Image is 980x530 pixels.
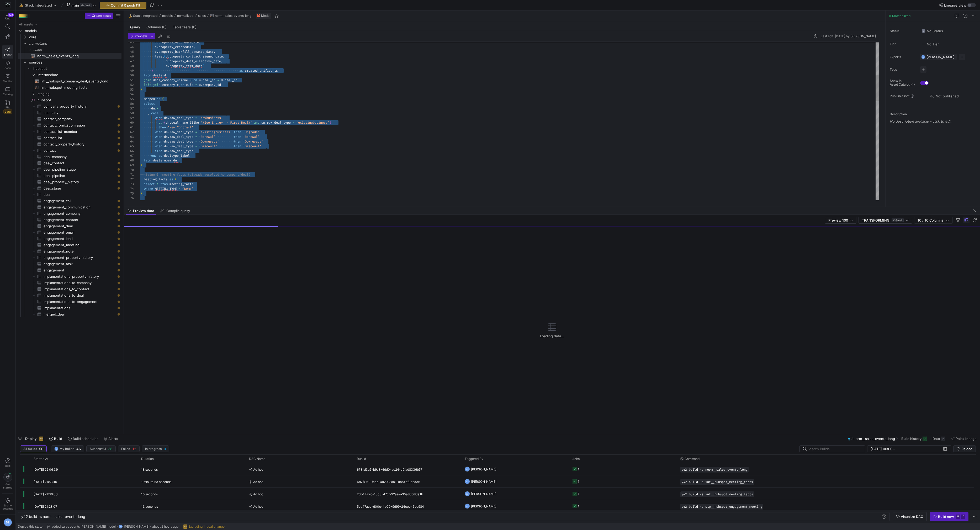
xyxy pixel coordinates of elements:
span: engagement_lead​​​​​​​​​ [44,236,115,242]
a: contact_property_history​​​​​​​​​ [18,141,121,147]
span: engagement_meeting​​​​​​​​​ [44,242,115,248]
span: sales [198,14,206,18]
div: Press SPACE to select this row. [18,91,121,97]
span: PRs [6,106,10,109]
span: 46 [76,447,81,451]
span: Build scheduler [73,437,98,441]
span: Create asset [92,14,111,18]
span: Visualize DAG [901,515,923,519]
span: Table tests [173,25,197,29]
span: property_term_date [169,64,203,68]
span: My builds [60,447,74,451]
span: 50 [39,447,43,451]
span: ( [164,54,166,59]
div: 49 [128,68,134,73]
a: engagement_deal​​​​​​​​​ [18,223,121,229]
span: . [168,54,169,59]
button: Reload [953,445,976,452]
span: contact_form_submission​​​​​​​​​ [44,122,115,128]
span: . [157,50,158,54]
div: Press SPACE to select this row. [18,46,121,53]
span: (0) [192,25,197,29]
span: deal_company_unique [153,78,188,82]
a: deal_contact​​​​​​​​​ [18,160,121,166]
span: contact_property_history​​​​​​​​​ [44,141,115,147]
button: Visualize DAG [893,512,927,521]
button: Build [47,434,65,443]
span: company_id [203,83,221,87]
span: int__hubspot_meeting_facts​​​​​​​​​​ [41,85,115,91]
span: least [155,54,164,59]
span: Get started [3,483,12,489]
span: d [166,64,168,68]
span: . [201,83,203,87]
div: 54 [128,92,134,97]
span: Tier [890,42,916,46]
span: deal​​​​​​​​​ [44,192,115,198]
a: contact_list​​​​​​​​​ [18,135,121,141]
span: Catalog [3,93,13,96]
a: merged_deal​​​​​​​​​ [18,311,121,317]
div: DZ [54,447,59,451]
span: implamentations_to_contact​​​​​​​​​ [44,286,115,292]
div: Press SPACE to select this row. [18,78,121,84]
a: contact_company​​​​​​​​​ [18,116,121,122]
span: 12 [133,447,136,451]
img: undefined [257,14,260,17]
a: engagement_communication​​​​​​​​​ [18,204,121,210]
button: All builds50 [20,445,47,452]
span: Tags [890,68,916,71]
span: d [166,54,168,59]
button: No tierNo Tier [920,41,940,48]
a: int__hubspot_meeting_facts​​​​​​​​​​ [18,84,121,91]
div: Press SPACE to select this row. [18,109,121,116]
span: main [71,3,79,7]
div: Build now [938,515,954,519]
span: (0) [162,25,167,29]
div: DZ [921,55,925,59]
span: , [214,50,215,54]
button: 🍌Stack Integrated [18,2,58,9]
a: PRsBeta [2,98,13,116]
a: deal​​​​​​​​​ [18,191,121,198]
a: https://storage.googleapis.com/y42-prod-data-exchange/images/Yf2Qvegn13xqq0DljGMI0l8d5Zqtiw36EXr8... [2,1,13,10]
div: 48 [128,64,134,68]
span: deal_stage​​​​​​​​​ [44,185,115,191]
div: Press SPACE to select this row. [18,72,121,78]
span: Preview 100 [828,218,848,222]
span: created_unified_ts [245,69,278,73]
span: engagement_communication​​​​​​​​​ [44,204,115,210]
button: 10 / 10 Columns [914,217,953,224]
button: Getstarted [2,471,13,491]
span: ( [162,97,164,101]
a: engagement_contact​​​​​​​​​ [18,217,121,223]
span: Reload [961,447,972,451]
div: Press SPACE to select this row. [18,53,121,59]
span: Query [130,25,140,29]
span: from [144,73,151,77]
span: norm__sales_events_long​​​​​​​​​​ [37,53,115,59]
span: [PERSON_NAME] [124,525,149,528]
span: as [157,97,160,101]
span: added sales events [PERSON_NAME] model [51,525,116,528]
span: Materialized [892,14,910,18]
span: models [162,14,173,18]
button: Create asset [85,13,113,19]
button: Not published [918,93,971,99]
div: Press SPACE to select this row. [18,28,121,34]
div: 44 [128,45,134,49]
span: sources [29,59,121,65]
span: deal_id [225,78,237,82]
span: engagement_company​​​​​​​​​ [44,211,115,217]
a: implamentations_to_company​​​​​​​​​ [18,280,121,286]
span: company​​​​​​​​​ [44,110,115,116]
span: Stack Integrated [25,3,52,7]
a: deal_pipeline_stage​​​​​​​​​ [18,166,121,172]
span: Monitor [3,80,13,83]
button: DZMy builds46 [51,445,84,452]
div: 56 [128,101,134,106]
a: engagement_meeting​​​​​​​​​ [18,242,121,248]
span: c [186,83,188,87]
a: implamentations_to_engagement​​​​​​​​​ [18,298,121,305]
span: Editor [4,53,12,56]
